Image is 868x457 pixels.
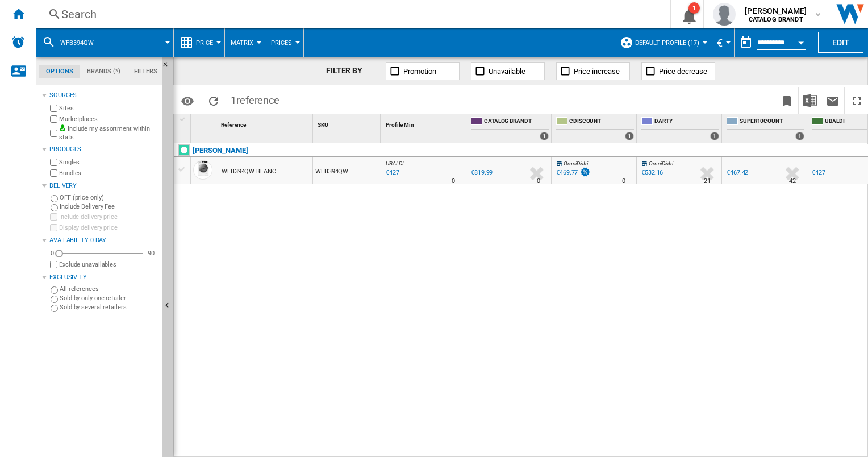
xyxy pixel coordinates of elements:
button: Maximize [845,87,868,114]
span: DARTY [654,117,719,127]
div: Delivery Time : 42 days [789,176,796,187]
div: 90 [145,249,157,257]
button: Bookmark this report [775,87,798,114]
span: OmniDistri [649,160,673,167]
span: Price [196,39,213,47]
div: Delivery [49,181,157,190]
label: Sold by only one retailer [60,294,157,302]
button: Prices [271,28,298,57]
div: 0 [48,249,57,257]
span: Matrix [231,39,253,47]
span: OmniDistri [564,160,588,167]
button: Download in Excel [799,87,821,114]
label: Display delivery price [59,223,157,232]
b: CATALOG BRANDT [749,16,803,23]
span: [PERSON_NAME] [745,5,807,16]
button: Default profile (17) [635,28,705,57]
input: Bundles [50,169,57,177]
input: Include Delivery Fee [51,204,58,211]
input: Display delivery price [50,261,57,268]
div: Sort None [315,114,381,132]
div: Profile Min Sort None [383,114,466,132]
div: Price [180,28,219,57]
div: CDISCOUNT 1 offers sold by CDISCOUNT [554,114,636,143]
div: €467.42 [727,169,748,176]
div: 1 offers sold by CDISCOUNT [625,132,634,140]
div: €819.99 [471,169,493,176]
input: Sold by only one retailer [51,296,58,303]
div: WFB394QW [313,157,381,184]
div: WFB394QW [42,28,168,57]
button: Edit [818,32,863,53]
span: Promotion [403,67,436,76]
input: Sold by several retailers [51,305,58,312]
button: Unavailable [471,62,545,80]
button: md-calendar [735,31,757,54]
div: CATALOG BRANDT 1 offers sold by CATALOG BRANDT [469,114,551,143]
img: excel-24x24.png [803,94,817,107]
span: SUPER10COUNT [740,117,804,127]
label: Sold by several retailers [60,303,157,311]
div: SKU Sort None [315,114,381,132]
button: Promotion [386,62,460,80]
div: 1 offers sold by SUPER10COUNT [795,132,804,140]
div: FILTER BY [326,65,374,77]
div: Delivery Time : 0 day [622,176,625,187]
img: alerts-logo.svg [11,35,25,49]
div: Delivery Time : 0 day [452,176,455,187]
div: Sort None [219,114,312,132]
div: 1 offers sold by DARTY [710,132,719,140]
span: CDISCOUNT [569,117,634,127]
span: reference [236,94,279,106]
div: €819.99 [469,167,493,178]
button: Price [196,28,219,57]
div: Delivery Time : 21 days [704,176,711,187]
input: OFF (price only) [51,195,58,202]
div: Sort None [193,114,216,132]
input: All references [51,286,58,294]
img: profile.jpg [713,3,736,26]
input: Include delivery price [50,213,57,221]
span: Price increase [574,67,620,76]
button: € [717,28,728,57]
span: UBALDI [386,160,403,167]
img: promotionV3.png [579,167,591,177]
div: €532.16 [641,169,663,176]
div: €467.42 [725,167,748,178]
div: DARTY 1 offers sold by DARTY [639,114,721,143]
div: Last updated : Thursday, 18 September 2025 04:36 [384,167,399,178]
button: Open calendar [791,31,811,51]
div: Reference Sort None [219,114,312,132]
label: Include my assortment within stats [59,124,157,142]
div: Sort None [383,114,466,132]
div: WFB394QW BLANC [222,159,276,185]
div: SUPER10COUNT 1 offers sold by SUPER10COUNT [724,114,807,143]
input: Include my assortment within stats [50,126,57,140]
label: OFF (price only) [60,193,157,202]
md-menu: Currency [711,28,735,57]
input: Marketplaces [50,115,57,123]
label: Exclude unavailables [59,260,157,269]
div: Search [61,6,641,22]
md-tab-item: Brands (*) [80,65,127,78]
span: Profile Min [386,122,414,128]
span: Prices [271,39,292,47]
input: Singles [50,159,57,166]
button: Send this report by email [821,87,844,114]
button: Matrix [231,28,259,57]
div: €427 [812,169,825,176]
input: Display delivery price [50,224,57,231]
span: WFB394QW [60,39,94,47]
div: Sources [49,91,157,100]
label: Bundles [59,169,157,177]
div: 1 [688,2,700,14]
label: Include Delivery Fee [60,202,157,211]
button: Reload [202,87,225,114]
span: Default profile (17) [635,39,699,47]
md-tab-item: Filters [127,65,164,78]
label: Include delivery price [59,213,157,221]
